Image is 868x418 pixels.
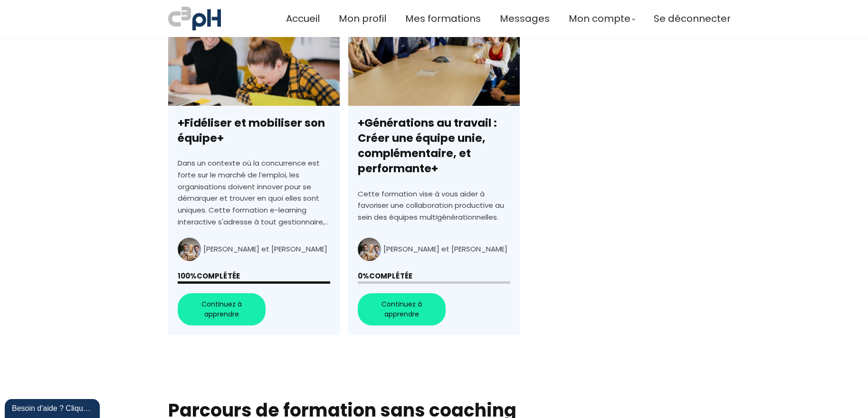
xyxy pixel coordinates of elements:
iframe: chat widget [5,397,102,418]
img: a70bc7685e0efc0bd0b04b3506828469.jpeg [168,5,221,32]
a: Accueil [286,11,320,27]
a: Messages [500,11,550,27]
a: Se déconnecter [654,11,731,27]
span: Mon compte [569,11,630,27]
a: Mes formations [405,11,481,27]
a: Mon profil [339,11,386,27]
